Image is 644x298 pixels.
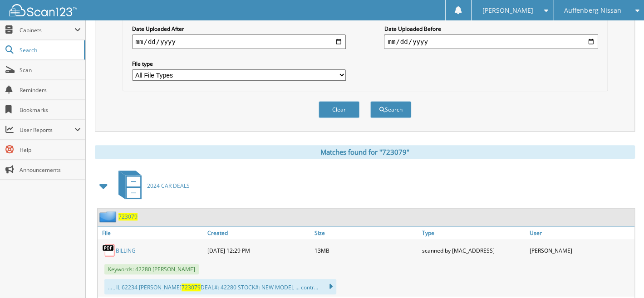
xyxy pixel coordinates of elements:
[20,166,81,174] span: Announcements
[132,60,346,68] label: File type
[20,46,79,54] span: Search
[118,213,138,220] a: 723079
[384,34,598,49] input: end
[482,8,533,13] span: [PERSON_NAME]
[20,146,81,154] span: Help
[205,227,313,239] a: Created
[420,241,527,259] div: scanned by [MAC_ADDRESS]
[182,283,201,291] span: 723079
[564,8,621,13] span: Auffenberg Nissan
[104,279,336,294] div: ... , IL 62234 [PERSON_NAME] DEAL#: 42280 STOCK#: NEW MODEL ... contr...
[98,227,205,239] a: File
[102,244,116,257] img: PDF.png
[9,4,77,16] img: scan123-logo-white.svg
[370,101,411,118] button: Search
[20,106,81,114] span: Bookmarks
[99,211,118,222] img: folder2.png
[527,227,634,239] a: User
[132,34,346,49] input: start
[20,26,74,34] span: Cabinets
[312,227,420,239] a: Size
[384,25,598,33] label: Date Uploaded Before
[20,126,74,134] span: User Reports
[132,25,346,33] label: Date Uploaded After
[147,182,190,190] span: 2024 CAR DEALS
[420,227,527,239] a: Type
[205,241,313,259] div: [DATE] 12:29 PM
[95,145,635,159] div: Matches found for "723079"
[312,241,420,259] div: 13MB
[116,247,136,254] a: BILLING
[319,101,359,118] button: Clear
[20,66,81,74] span: Scan
[104,264,199,274] span: Keywords: 42280 [PERSON_NAME]
[527,241,634,259] div: [PERSON_NAME]
[599,254,644,298] iframe: Chat Widget
[113,168,190,204] a: 2024 CAR DEALS
[20,86,81,94] span: Reminders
